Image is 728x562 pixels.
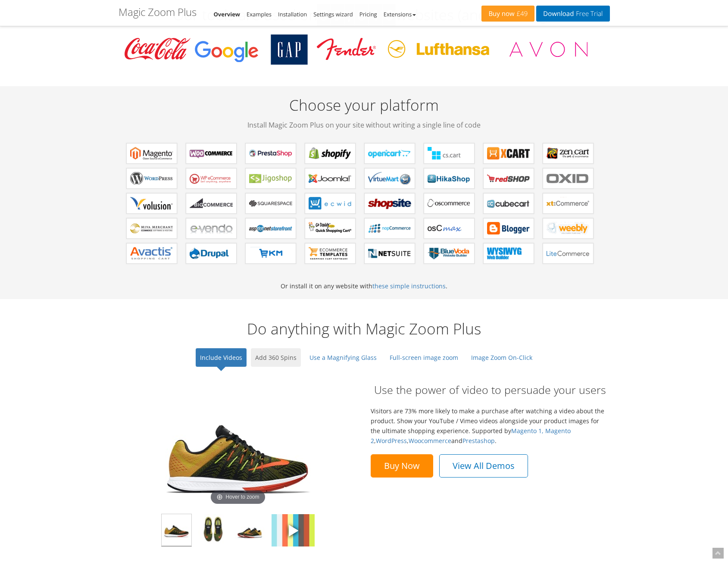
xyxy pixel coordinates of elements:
b: Magic Zoom Plus for GoDaddy Shopping Cart [309,222,352,235]
b: Magic Zoom Plus for Miva Merchant [130,222,173,235]
a: Magic Zoom Plus for Jigoshop [245,168,296,189]
a: View All Demos [439,454,528,478]
b: Magic Zoom Plus for xt:Commerce [547,197,590,210]
a: Prestashop [462,437,495,445]
a: Magic Zoom Plus for osCMax [424,218,475,239]
b: Magic Zoom Plus for Blogger [487,222,530,235]
a: Pricing [359,10,377,18]
h2: Choose your platform [119,94,610,130]
a: Extensions [384,10,416,18]
a: Magic Zoom Plus for GoDaddy Shopping Cart [305,218,356,239]
b: Magic Zoom Plus for AspDotNetStorefront [249,222,292,235]
a: Magic Zoom Plus for Miva Merchant [126,218,177,239]
b: Magic Zoom Plus for osCommerce [428,197,471,210]
b: Magic Zoom Plus for redSHOP [487,172,530,185]
b: Magic Zoom Plus for OpenCart [368,147,411,160]
b: Magic Zoom Plus for OXID [547,172,590,185]
a: Magic Zoom Plus for Magento [126,143,177,164]
a: Magic Zoom Plus for BlueVoda [424,243,475,264]
b: Magic Zoom Plus for ECWID [309,197,352,210]
a: Magic Zoom Plus for Joomla [305,168,356,189]
b: Magic Zoom Plus for osCMax [428,222,471,235]
a: Magic Zoom Plus for Weebly [543,218,594,239]
a: Magic Zoom Plus for Volusion [126,193,177,214]
b: Magic Zoom Plus for HikaShop [428,172,471,185]
b: Magic Zoom Plus for Shopify [309,147,352,160]
a: Image Zoom On-Click [467,348,537,367]
a: Magic Zoom Plus for WP e-Commerce [186,168,237,189]
a: Magic Zoom Plus for nopCommerce [364,218,415,239]
b: Magic Zoom Plus for WooCommerce [190,147,233,160]
a: Magic Zoom Plus for EKM [245,243,296,264]
a: Full-screen image zoom [385,348,462,367]
a: Installation [278,10,307,18]
a: Magic Zoom Plus for HikaShop [424,168,475,189]
img: Magic Zoom Plus [235,514,265,546]
a: Magic Zoom Plus for NetSuite [364,243,415,264]
a: Magic Zoom Plus for OpenCart [364,143,415,164]
a: Magic Zoom Plus for ECWID [305,193,356,214]
h1: Magic Zoom Plus [119,6,197,18]
a: Magic Zoom Plus for AspDotNetStorefront [245,218,296,239]
a: Magic Zoom Plus for ecommerce Templates [305,243,356,264]
a: Magic Zoom Plus for WYSIWYG [483,243,534,264]
a: Add 360 Spins [251,348,301,367]
b: Magic Zoom Plus for Jigoshop [249,172,292,185]
b: Magic Zoom Plus for Joomla [309,172,352,185]
b: Magic Zoom Plus for BlueVoda [428,247,471,260]
a: Magic Zoom Plus for CS-Cart [424,143,475,164]
a: Magic Zoom Plus for redSHOP [483,168,534,189]
b: Magic Zoom Plus for VirtueMart [368,172,411,185]
b: Magic Zoom Plus for WordPress [130,172,173,185]
a: Magic Zoom Plus for VirtueMart [364,168,415,189]
span: Install Magic Zoom Plus on your site without writing a single line of code [119,120,610,130]
a: Magic Zoom Plus for Squarespace [245,193,296,214]
b: Magic Zoom Plus for Squarespace [249,197,292,210]
a: Use a Magnifying Glass [305,348,381,367]
a: Magic Zoom Plus for Blogger [483,218,534,239]
b: Magic Zoom Plus for Magento [130,147,173,160]
a: Magic Zoom Plus for X-Cart [483,143,534,164]
a: these simple instructions [372,282,446,290]
img: Magic Toolbox Customers [119,34,597,65]
b: Magic Zoom Plus for Avactis [130,247,173,260]
a: Magic Zoom Plus for Drupal [186,243,237,264]
a: WordPress [376,437,407,445]
b: Magic Zoom Plus for e-vendo [190,222,233,235]
img: Magic Zoom Plus [198,514,228,546]
a: Magic Zoom Plus for WordPress [126,168,177,189]
a: Magic Zoom Plus for xt:Commerce [543,193,594,214]
a: Magic Zoom Plus for ShopSite [364,193,415,214]
span: Free Trial [574,10,603,17]
div: Or install it on any website with . [119,86,610,299]
b: Magic Zoom Plus for X-Cart [487,147,530,160]
img: Magic Zoom Plus [152,387,324,507]
a: Magic Zoom Plus for Zen Cart [543,143,594,164]
a: Magic Zoom Plus for e-vendo [186,218,237,239]
a: DownloadFree Trial [536,6,609,22]
b: Magic Zoom Plus for WP e-Commerce [190,172,233,185]
a: Examples [247,10,272,18]
a: Magic Zoom Plus for OXID [543,168,594,189]
a: Magic Zoom Plus for Bigcommerce [186,193,237,214]
b: Magic Zoom Plus for NetSuite [368,247,411,260]
b: Magic Zoom Plus for ShopSite [368,197,411,210]
h2: Do anything with Magic Zoom Plus [119,321,610,337]
b: Magic Zoom Plus for CS-Cart [428,147,471,160]
img: Magic Zoom Plus [162,514,191,546]
a: Magic Zoom Plus for Avactis [126,243,177,264]
a: Magic Zoom Plus for PrestaShop [245,143,296,164]
a: Buy now£49 [481,6,534,22]
b: Magic Zoom Plus for LiteCommerce [547,247,590,260]
a: Include Videos [196,348,247,367]
div: Visitors are 73% more likely to make a purchase after watching a video about the product. Show yo... [371,382,610,478]
a: Overview [214,10,241,18]
b: Magic Zoom Plus for PrestaShop [249,147,292,160]
a: Magic Zoom Plus for CubeCart [483,193,534,214]
img: Magic Zoom Plus [272,514,315,546]
b: Magic Zoom Plus for Volusion [130,197,173,210]
a: Woocommerce [409,437,451,445]
b: Magic Zoom Plus for Weebly [547,222,590,235]
a: Settings wizard [313,10,353,18]
h2: Use the power of video to persuade your users [371,382,610,397]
